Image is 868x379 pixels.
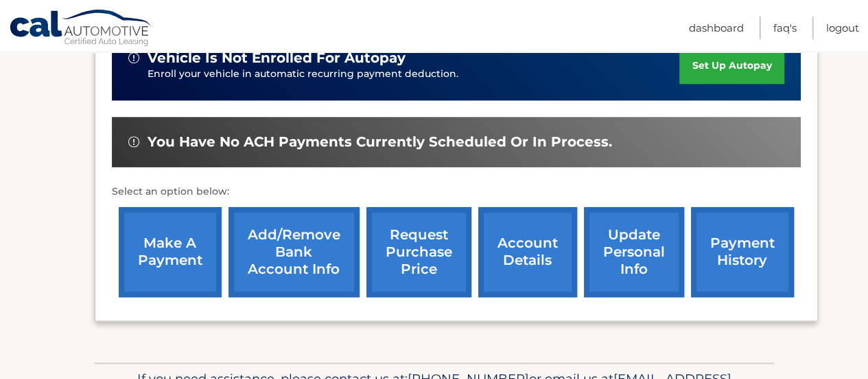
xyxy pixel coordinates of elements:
span: vehicle is not enrolled for autopay [148,50,406,67]
a: request purchase price [366,207,471,297]
a: Dashboard [689,17,744,39]
a: Add/Remove bank account info [228,207,360,297]
span: You have no ACH payments currently scheduled or in process. [148,133,612,151]
a: make a payment [119,207,222,297]
p: Select an option below: [112,184,801,200]
p: Enroll your vehicle in automatic recurring payment deduction. [148,67,680,82]
a: Cal Automotive [9,9,153,49]
a: payment history [691,207,794,297]
img: alert-white.svg [128,136,139,147]
a: Logout [826,17,859,39]
a: update personal info [584,207,684,297]
a: account details [478,207,577,297]
a: set up autopay [679,47,784,84]
img: alert-white.svg [128,52,139,63]
a: FAQ's [773,17,797,39]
